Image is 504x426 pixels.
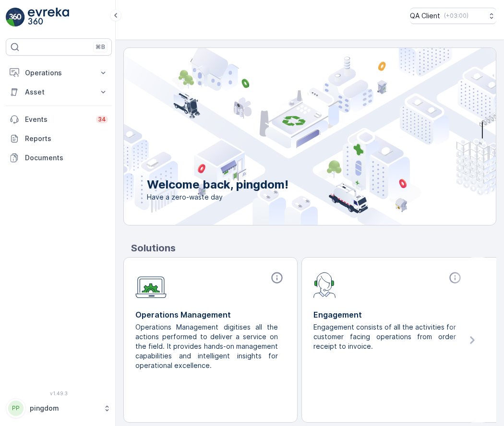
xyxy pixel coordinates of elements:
a: Reports [6,129,112,148]
p: QA Client [410,11,440,21]
p: ⌘B [96,43,105,51]
img: module-icon [313,271,336,298]
img: logo [6,8,25,27]
img: city illustration [81,48,496,225]
span: v 1.49.3 [6,390,112,396]
p: Welcome back, pingdom! [147,177,288,192]
img: module-icon [135,271,167,298]
p: Operations [25,68,93,78]
a: Events34 [6,110,112,129]
p: Asset [25,87,93,97]
p: Operations Management [135,309,286,320]
button: QA Client(+03:00) [410,8,496,24]
p: Documents [25,153,108,163]
button: PPpingdom [6,398,112,418]
p: Reports [25,134,108,143]
p: Operations Management digitises all the actions performed to deliver a service on the field. It p... [135,322,278,370]
p: ( +03:00 ) [444,12,468,20]
button: Operations [6,63,112,83]
span: Have a zero-waste day [147,192,288,202]
p: Engagement consists of all the activities for customer facing operations from order receipt to in... [313,322,456,351]
div: PP [8,401,24,416]
p: Solutions [131,241,496,255]
p: Events [25,115,90,124]
a: Documents [6,148,112,167]
p: pingdom [30,403,98,413]
p: 34 [98,116,106,123]
button: Asset [6,83,112,102]
img: logo_light-DOdMpM7g.png [28,8,69,27]
p: Engagement [313,309,464,320]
